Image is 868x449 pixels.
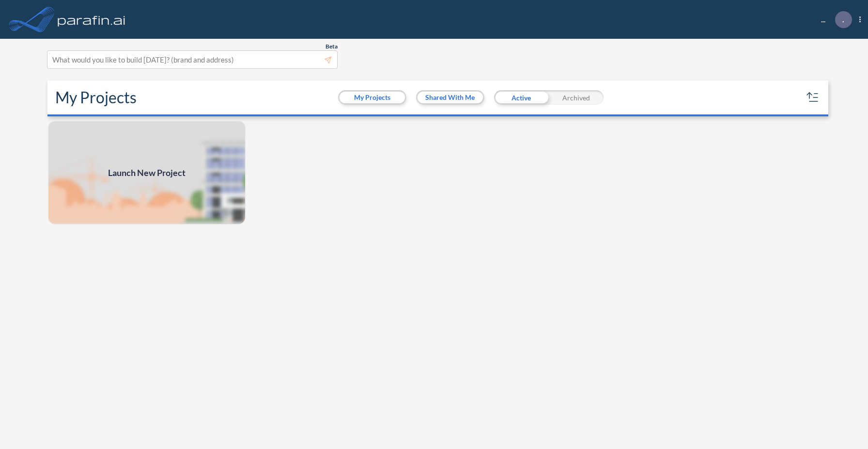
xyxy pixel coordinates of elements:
img: add [47,120,246,225]
div: ... [806,11,861,28]
div: Active [494,90,549,105]
h2: My Projects [55,88,137,107]
p: . [842,15,844,24]
div: Archived [549,90,604,105]
span: Launch New Project [108,166,186,179]
a: Launch New Project [47,120,246,225]
button: sort [805,90,821,105]
img: logo [56,10,127,29]
button: My Projects [340,92,405,103]
span: Beta [325,43,338,50]
button: Shared With Me [418,92,483,103]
